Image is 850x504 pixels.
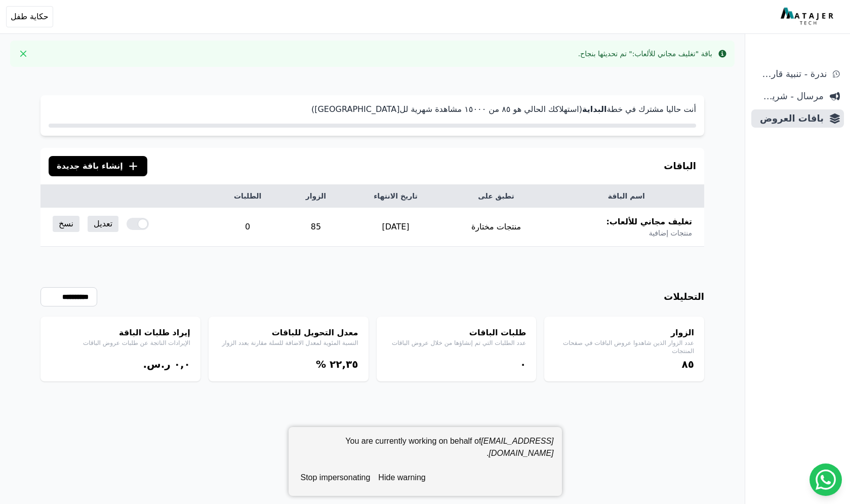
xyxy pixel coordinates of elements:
[49,156,147,176] button: إنشاء باقة جديدة
[219,327,358,339] h4: معدل التحويل للباقات
[88,216,118,232] a: تعديل
[781,8,836,26] img: MatajerTech Logo
[481,437,553,457] em: [EMAIL_ADDRESS][DOMAIN_NAME]
[211,208,285,247] td: 0
[374,468,429,488] button: hide warning
[57,160,123,172] span: إنشاء باقة جديدة
[387,339,527,347] p: عدد الطلبات التي تم إنشاؤها من خلال عروض الباقات
[211,185,285,208] th: الطلبات
[444,185,549,208] th: تطبق على
[554,357,694,371] div: ٨٥
[174,358,190,370] bdi: ۰,۰
[755,111,824,126] span: باقات العروض
[578,49,712,59] div: باقة "تغليف مجاني للألعاب:" تم تحديثها بنجاح.
[664,290,704,304] h3: التحليلات
[649,228,692,238] span: منتجات إضافية
[53,216,79,232] a: نسخ
[143,358,170,370] span: ر.س.
[444,208,549,247] td: منتجات مختارة
[11,11,49,23] span: حكاية طفل
[285,208,348,247] td: 85
[49,103,696,115] p: أنت حاليا مشترك في خطة (استهلاكك الحالي هو ٨٥ من ١٥۰۰۰ مشاهدة شهرية لل[GEOGRAPHIC_DATA])
[297,468,375,488] button: stop impersonating
[316,358,326,370] span: %
[755,67,827,81] span: ندرة - تنبية قارب علي النفاذ
[330,358,358,370] bdi: ٢٢,۳٥
[664,159,696,173] h3: الباقات
[554,327,694,339] h4: الزوار
[755,89,824,103] span: مرسال - شريط دعاية
[347,208,443,247] td: [DATE]
[15,46,31,62] button: Close
[219,339,358,347] p: النسبة المئوية لمعدل الاضافة للسلة مقارنة بعدد الزوار
[582,104,606,114] strong: البداية
[387,327,527,339] h4: طلبات الباقات
[297,435,554,468] div: You are currently working on behalf of .
[285,185,348,208] th: الزوار
[387,357,527,371] div: ۰
[548,185,704,208] th: اسم الباقة
[606,216,692,228] span: تغليف مجاني للألعاب:
[554,339,694,355] p: عدد الزوار الذين شاهدوا عروض الباقات في صفحات المنتجات
[6,6,53,27] button: حكاية طفل
[347,185,443,208] th: تاريخ الانتهاء
[51,327,190,339] h4: إيراد طلبات الباقة
[51,339,190,347] p: الإيرادات الناتجة عن طلبات عروض الباقات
